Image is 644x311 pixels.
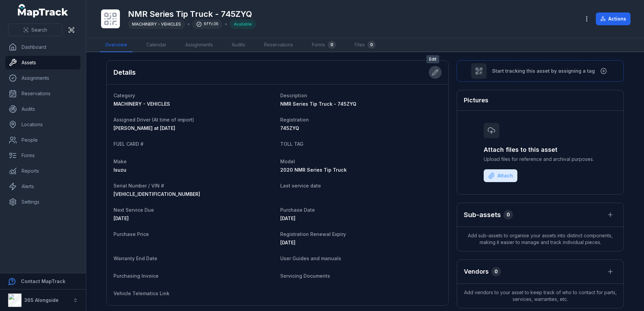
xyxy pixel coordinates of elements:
[492,68,595,74] span: Start tracking this asset by assigning a tag
[24,297,59,303] strong: 365 Alongside
[457,284,623,308] span: Add vendors to your asset to keep track of who to contact for parts, services, warranties, etc.
[114,215,129,221] time: 01/09/2026, 10:00:00 am
[457,227,623,251] span: Add sub-assets to organise your assets into distinct components, making it easier to manage and t...
[114,125,175,131] span: [PERSON_NAME] at [DATE]
[5,71,80,85] a: Assignments
[280,159,295,164] span: Model
[132,22,181,27] span: MACHINERY - VEHICLES
[114,290,169,296] span: Vehicle Telematics Link
[114,167,126,173] span: Isuzu
[280,255,341,261] span: User Guides and manuals
[426,55,439,63] span: Edit
[114,231,149,237] span: Purchase Price
[5,180,80,193] a: Alerts
[114,183,164,188] span: Serial Number / VIN #
[5,133,80,147] a: People
[280,125,299,131] span: 745ZYQ
[484,145,597,154] h3: Attach files to this asset
[114,207,154,213] span: Next Service Due
[100,38,133,52] a: Overview
[114,141,143,147] span: FUEL CARD #
[280,240,295,245] time: 10/05/2025, 10:00:00 am
[280,231,346,237] span: Registration Renewal Expiry
[114,255,157,261] span: Warranty End Date
[280,215,295,221] span: [DATE]
[596,12,631,25] button: Actions
[114,191,200,197] span: [VEHICLE_IDENTIFICATION_NUMBER]
[464,267,489,276] h3: Vendors
[464,96,488,105] h3: Pictures
[114,68,136,77] h2: Details
[180,38,218,52] a: Assignments
[280,273,330,279] span: Servicing Documents
[484,169,517,182] button: Attach
[5,102,80,116] a: Audits
[5,195,80,209] a: Settings
[457,60,624,82] button: Start tracking this asset by assigning a tag
[5,56,80,69] a: Assets
[114,117,194,123] span: Assigned Driver (At time of import)
[141,38,172,52] a: Calendar
[464,210,501,219] h2: Sub-assets
[280,117,309,123] span: Registration
[367,41,376,49] div: 0
[128,9,256,20] h1: NMR Series Tip Truck - 745ZYQ
[491,267,501,276] div: 0
[280,183,321,188] span: Last service date
[5,40,80,54] a: Dashboard
[280,215,295,221] time: 04/01/2020, 10:00:00 am
[18,4,68,18] a: MapTrack
[280,207,315,213] span: Purchase Date
[280,93,307,98] span: Description
[192,20,222,29] div: 6ffc36
[280,101,356,107] span: NMR Series Tip Truck - 745ZYQ
[226,38,251,52] a: Audits
[5,164,80,178] a: Reports
[114,159,127,164] span: Make
[504,210,513,219] div: 0
[328,41,336,49] div: 0
[114,273,159,279] span: Purchasing Invoice
[259,38,298,52] a: Reservations
[307,38,341,52] a: Forms0
[8,24,62,36] button: Search
[114,101,170,107] span: MACHINERY - VEHICLES
[114,93,135,98] span: Category
[280,240,295,245] span: [DATE]
[349,38,381,52] a: Files0
[31,27,47,33] span: Search
[5,118,80,131] a: Locations
[5,149,80,162] a: Forms
[5,87,80,100] a: Reservations
[114,215,129,221] span: [DATE]
[230,20,256,29] div: Available
[21,278,65,284] strong: Contact MapTrack
[484,156,597,163] span: Upload files for reference and archival purposes.
[280,141,303,147] span: TOLL TAG
[280,167,347,173] span: 2020 NMR Series Tip Truck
